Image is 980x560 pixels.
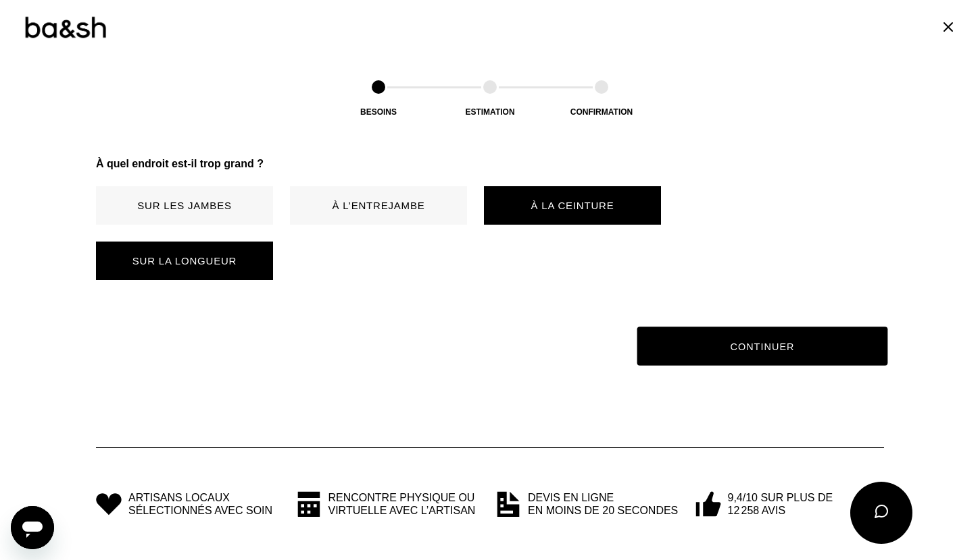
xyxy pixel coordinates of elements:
button: Continuer [637,327,888,366]
p: À quel endroit est-il trop grand ? [96,157,264,170]
span: en moins de 20 secondes [528,504,678,517]
span: 12 258 avis [728,504,833,517]
span: Rencontre physique ou virtuelle avec l’artisan [328,491,484,517]
button: Sur les jambes [96,186,273,225]
span: 9,4/10 sur plus de [728,491,833,504]
iframe: Button to launch messaging window [11,506,54,549]
span: sélectionnés avec soin [128,504,272,517]
button: Sur la longueur [96,242,273,280]
span: Devis en ligne [528,491,678,504]
button: À l’entrejambe [290,186,467,225]
div: Estimation [422,107,558,117]
div: Confirmation [534,107,669,117]
div: Besoins [311,107,446,117]
span: Artisans locaux [128,491,272,504]
button: À la ceinture [484,186,661,225]
img: Logo ba&sh by Tilli [24,15,107,40]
